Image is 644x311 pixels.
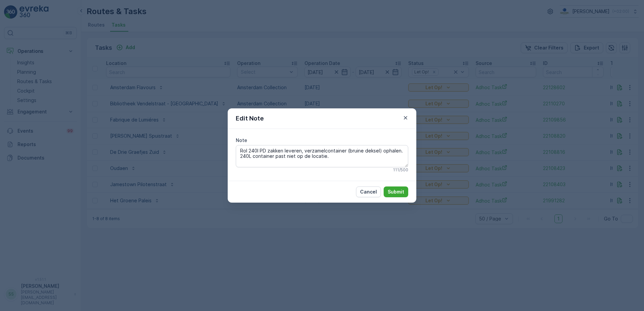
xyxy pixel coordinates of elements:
[356,186,381,197] button: Cancel
[236,145,408,167] textarea: Rol 240l PD zakken leveren, verzamelcontainer (bruine deksel) ophalen. 240L container past niet o...
[236,114,264,123] p: Edit Note
[360,188,377,195] p: Cancel
[384,186,408,197] button: Submit
[236,137,247,143] label: Note
[388,188,404,195] p: Submit
[393,167,408,173] p: 111 / 500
